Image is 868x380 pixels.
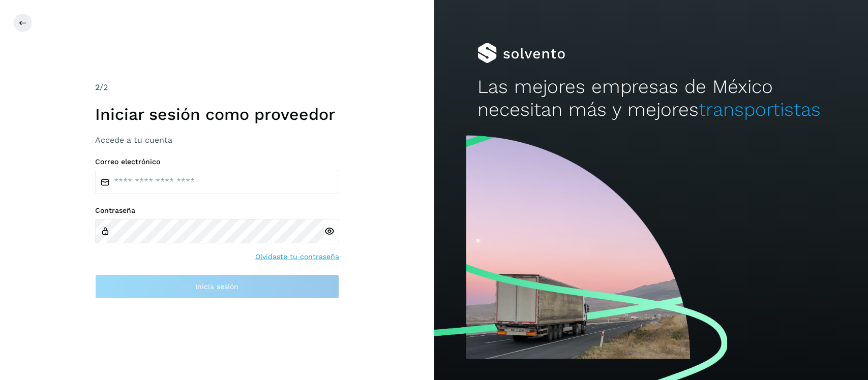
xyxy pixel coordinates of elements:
[477,76,825,121] h2: Las mejores empresas de México necesitan más y mejores
[95,157,339,166] label: Correo electrónico
[699,99,821,120] span: transportistas
[95,81,339,93] div: /2
[95,135,339,145] h3: Accede a tu cuenta
[95,105,339,124] h1: Iniciar sesión como proveedor
[95,206,339,215] label: Contraseña
[195,283,238,290] span: Inicia sesión
[255,251,339,262] a: Olvidaste tu contraseña
[95,82,100,92] span: 2
[95,274,339,299] button: Inicia sesión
